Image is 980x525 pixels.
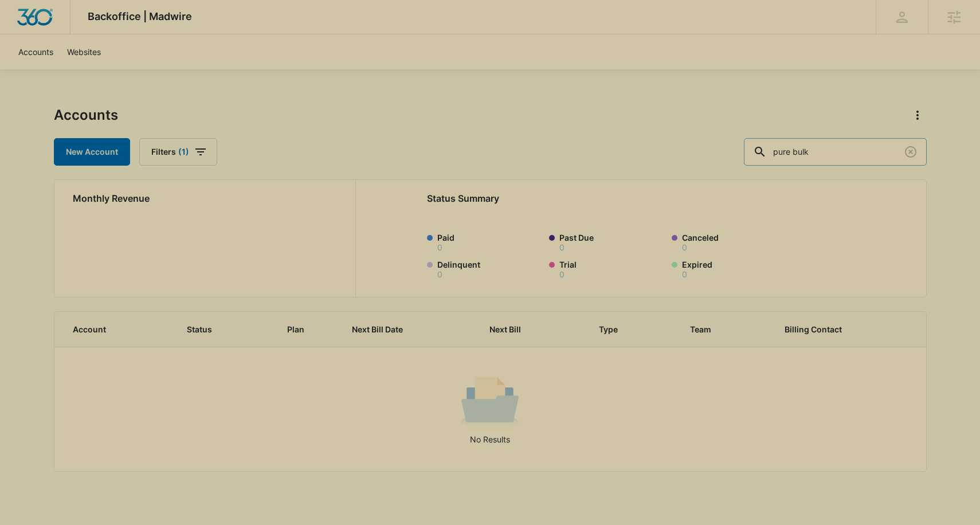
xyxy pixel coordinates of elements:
a: New Account [54,138,130,166]
label: Past Due [559,232,665,252]
h2: Monthly Revenue [73,191,342,205]
label: Trial [559,258,665,279]
h1: Accounts [54,107,118,124]
span: Status [187,323,243,335]
a: Accounts [11,34,60,69]
span: Backoffice | Madwire [88,10,192,22]
button: Filters(1) [139,138,217,166]
label: Delinquent [437,258,543,279]
span: Plan [287,323,324,335]
span: Team [690,323,740,335]
label: Canceled [682,232,787,252]
button: Clear [901,143,920,161]
a: Websites [60,34,108,69]
label: Paid [437,232,543,252]
p: No Results [55,433,926,445]
img: No Results [461,373,519,430]
span: Type [599,323,646,335]
h2: Status Summary [427,191,850,205]
span: Next Bill [489,323,555,335]
span: Account [73,323,143,335]
span: (1) [178,148,189,156]
span: Billing Contact [785,323,880,335]
input: Search [744,138,927,166]
label: Expired [682,258,787,279]
button: Actions [908,106,927,124]
span: Next Bill Date [352,323,445,335]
